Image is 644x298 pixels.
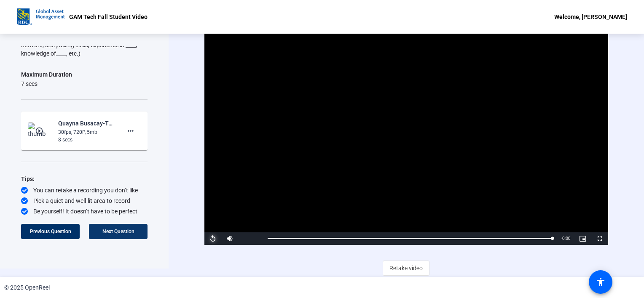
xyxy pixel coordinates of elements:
[561,236,562,241] span: -
[383,261,429,276] button: Retake video
[596,277,606,287] mat-icon: accessibility
[21,207,148,216] div: Be yourself! It doesn’t have to be perfect
[562,236,570,241] span: 0:00
[4,283,50,292] div: © 2025 OpenReel
[21,197,148,205] div: Pick a quiet and well-lit area to record
[58,128,115,136] div: 30fps, 720P, 5mb
[30,229,71,234] span: Previous Question
[17,8,65,25] img: OpenReel logo
[21,174,148,184] div: Tips:
[28,122,53,139] img: thumb-nail
[21,224,80,239] button: Previous Question
[204,232,221,245] button: Replay
[221,232,238,245] button: Mute
[35,127,45,135] mat-icon: play_circle_outline
[21,80,72,88] div: 7 secs
[69,12,148,22] p: GAM Tech Fall Student Video
[204,18,609,245] div: Video Player
[268,238,553,239] div: Progress Bar
[554,12,627,22] div: Welcome, [PERSON_NAME]
[89,224,148,239] button: Next Question
[58,136,115,144] div: 8 secs
[389,260,423,276] span: Retake video
[126,126,136,136] mat-icon: more_horiz
[574,232,591,245] button: Picture-in-Picture
[58,118,115,128] div: Quayna Busacay-Tech town hall 2025-GAM Tech Fall Student Video-1758112130524-webcam
[102,229,134,234] span: Next Question
[591,232,608,245] button: Fullscreen
[21,69,72,80] div: Maximum Duration
[21,186,148,194] div: You can retake a recording you don’t like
